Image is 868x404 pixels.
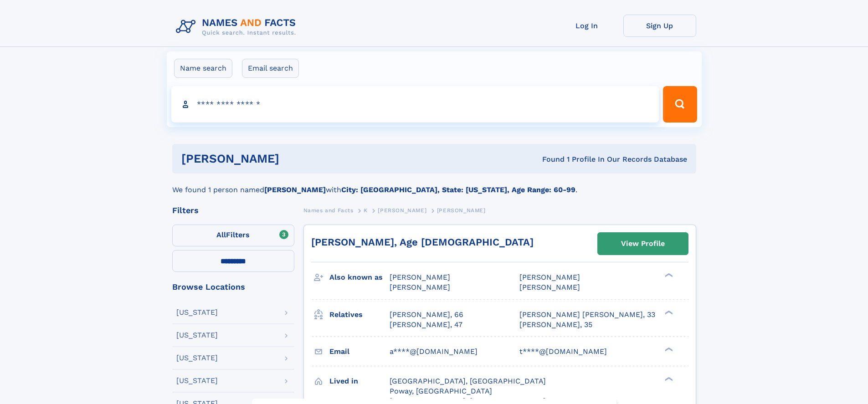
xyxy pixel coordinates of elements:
[437,207,486,214] span: [PERSON_NAME]
[550,15,623,37] a: Log In
[411,154,687,164] div: Found 1 Profile In Our Records Database
[264,185,326,194] b: [PERSON_NAME]
[390,283,450,291] span: [PERSON_NAME]
[176,332,218,339] div: [US_STATE]
[172,174,696,195] div: We found 1 person named with .
[341,185,575,194] b: City: [GEOGRAPHIC_DATA], State: [US_STATE], Age Range: 60-99
[172,283,294,291] div: Browse Locations
[623,15,696,37] a: Sign Up
[663,86,697,123] button: Search Button
[598,233,688,255] a: View Profile
[329,344,390,359] h3: Email
[176,309,218,316] div: [US_STATE]
[519,283,580,291] span: [PERSON_NAME]
[172,206,294,215] div: Filters
[174,59,232,78] label: Name search
[390,273,450,281] span: [PERSON_NAME]
[364,207,368,214] span: K
[171,86,659,123] input: search input
[303,205,354,216] a: Names and Facts
[390,310,463,320] a: [PERSON_NAME], 66
[663,346,673,352] div: ❯
[663,272,673,278] div: ❯
[621,233,665,254] div: View Profile
[216,230,226,239] span: All
[172,225,294,246] label: Filters
[176,377,218,384] div: [US_STATE]
[390,387,492,395] span: Poway, [GEOGRAPHIC_DATA]
[176,354,218,362] div: [US_STATE]
[242,59,299,78] label: Email search
[311,236,534,248] a: [PERSON_NAME], Age [DEMOGRAPHIC_DATA]
[378,207,426,214] span: [PERSON_NAME]
[663,309,673,315] div: ❯
[390,320,462,330] a: [PERSON_NAME], 47
[329,373,390,389] h3: Lived in
[378,205,426,216] a: [PERSON_NAME]
[519,273,580,281] span: [PERSON_NAME]
[519,320,592,330] a: [PERSON_NAME], 35
[364,205,368,216] a: K
[172,15,303,39] img: Logo Names and Facts
[519,310,655,320] a: [PERSON_NAME] [PERSON_NAME], 33
[181,153,411,164] h1: [PERSON_NAME]
[329,307,390,322] h3: Relatives
[329,270,390,285] h3: Also known as
[663,376,673,382] div: ❯
[390,377,546,385] span: [GEOGRAPHIC_DATA], [GEOGRAPHIC_DATA]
